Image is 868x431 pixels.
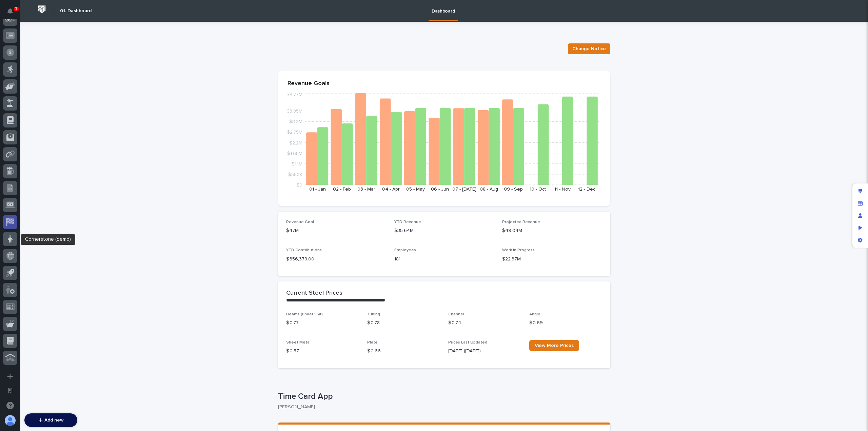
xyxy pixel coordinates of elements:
[529,312,540,316] span: Angle
[288,172,302,177] tspan: $550K
[431,187,449,192] text: 06 - Jun
[115,107,123,115] button: Start new chat
[286,220,314,224] span: Revenue Goal
[448,348,521,355] p: [DATE] ([DATE])
[504,187,523,192] text: 09 - Sep
[287,109,302,114] tspan: $3.85M
[357,187,375,192] text: 03 - Mar
[8,8,17,19] div: Notifications1
[24,413,77,427] button: Add new
[15,6,17,11] p: 1
[854,234,866,246] div: App settings
[286,340,311,345] span: Sheet Metal
[3,384,17,398] button: Open workspace settings
[42,86,48,92] div: 🔗
[448,312,464,316] span: Channel
[394,227,494,234] p: $35.64M
[529,319,602,327] p: $ 0.69
[7,128,45,134] div: Past conversations
[287,92,302,97] tspan: $4.77M
[296,183,302,188] tspan: $0
[7,6,20,20] img: Stacker
[394,248,416,252] span: Employees
[529,340,579,351] a: View More Prices
[406,187,425,192] text: 05 - May
[502,220,540,224] span: Projected Revenue
[7,86,12,92] div: 📖
[7,139,18,150] img: Jeff Miller
[21,145,55,151] span: [PERSON_NAME]
[278,392,608,401] p: Time Card App
[535,343,574,348] span: View More Prices
[3,369,17,384] button: Add a new app...
[367,319,440,327] p: $ 0.78
[854,222,866,234] div: Preview as
[7,27,123,38] p: Welcome 👋
[502,248,535,252] span: Work in Progress
[367,348,440,355] p: $ 0.66
[23,105,111,112] div: Start new chat
[105,127,123,135] button: See all
[7,38,123,48] p: How can we help?
[448,340,487,345] span: Prices Last Updated
[278,404,605,410] p: [PERSON_NAME]
[854,185,866,197] div: Edit layout
[23,112,86,117] div: We're available if you need us!
[854,210,866,222] div: Manage users
[452,187,476,192] text: 07 - [DATE]
[67,160,82,165] span: Pylon
[286,227,386,234] p: $47M
[382,187,400,192] text: 04 - Apr
[367,312,380,316] span: Tubing
[286,319,359,327] p: $ 0.77
[3,4,17,18] button: Notifications
[286,256,386,263] p: $ 356,378.00
[286,290,342,297] h2: Current Steel Prices
[309,187,326,192] text: 01 - Jan
[333,187,351,192] text: 02 - Feb
[289,140,302,145] tspan: $2.2M
[56,145,59,151] span: •
[448,319,521,327] p: $ 0.74
[60,8,92,14] h2: 01. Dashboard
[480,187,498,192] text: 08 - Aug
[288,80,601,87] p: Revenue Goals
[530,187,546,192] text: 10 - Oct
[7,105,19,117] img: 1736555164131-43832dd5-751b-4058-ba23-39d91318e5a0
[3,413,17,428] button: users-avatar
[502,256,602,263] p: $22.37M
[40,83,89,95] a: 🔗Onboarding Call
[367,340,378,345] span: Plate
[3,398,17,413] button: Open support chat
[292,161,302,166] tspan: $1.1M
[287,130,302,135] tspan: $2.75M
[854,197,866,210] div: Manage fields and data
[49,85,86,92] span: Onboarding Call
[60,145,74,151] span: [DATE]
[14,85,37,92] span: Help Docs
[502,227,602,234] p: $49.04M
[578,187,595,192] text: 12 - Dec
[568,43,610,54] button: Change Notice
[48,160,82,165] a: Powered byPylon
[286,248,322,252] span: YTD Contributions
[289,119,302,124] tspan: $3.3M
[4,83,40,95] a: 📖Help Docs
[394,220,421,224] span: YTD Revenue
[36,3,48,16] img: Workspace Logo
[286,348,359,355] p: $ 0.57
[394,256,494,263] p: 181
[287,151,302,156] tspan: $1.65M
[572,45,606,52] span: Change Notice
[554,187,571,192] text: 11 - Nov
[286,312,323,316] span: Beams (under 55#)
